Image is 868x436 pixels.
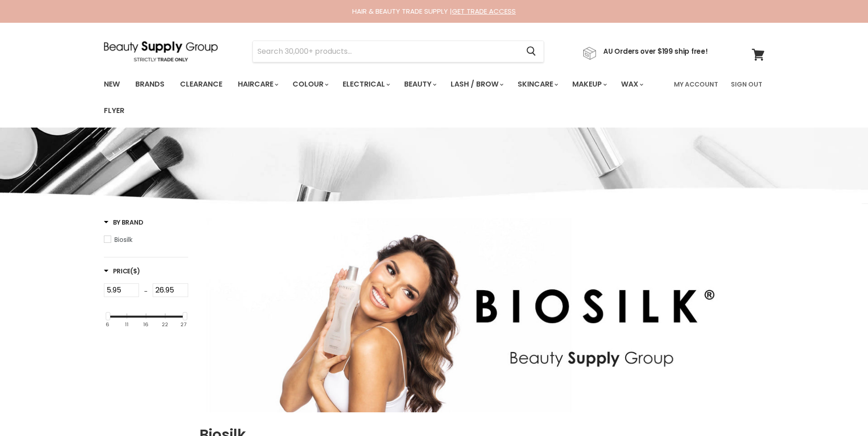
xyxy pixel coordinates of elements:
span: ($) [130,267,140,276]
a: Lash / Brow [444,75,509,94]
span: Price [104,267,140,276]
a: Biosilk [104,235,188,245]
span: Biosilk [114,235,133,244]
div: - [139,283,153,300]
div: 22 [162,322,168,328]
div: 6 [106,322,109,328]
a: Electrical [336,75,395,94]
h3: By Brand [104,218,144,227]
div: HAIR & BEAUTY TRADE SUPPLY | [92,7,776,16]
a: Haircare [231,75,284,94]
input: Search [253,41,519,62]
a: Colour [286,75,334,94]
a: Beauty [397,75,442,94]
input: Min Price [104,283,139,297]
div: 11 [125,322,128,328]
nav: Main [92,71,776,124]
a: Brands [128,75,171,94]
a: Clearance [173,75,229,94]
a: Wax [614,75,649,94]
a: GET TRADE ACCESS [452,6,516,16]
iframe: Gorgias live chat messenger [822,393,859,427]
a: New [97,75,127,94]
a: Makeup [565,75,612,94]
button: Search [519,41,544,62]
ul: Main menu [97,71,668,124]
div: 27 [180,322,186,328]
a: Skincare [511,75,564,94]
input: Max Price [153,283,188,297]
a: Sign Out [725,75,768,94]
a: Flyer [97,101,131,120]
div: 16 [143,322,149,328]
a: My Account [668,75,724,94]
form: Product [252,41,544,62]
h3: Price($) [104,267,140,276]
